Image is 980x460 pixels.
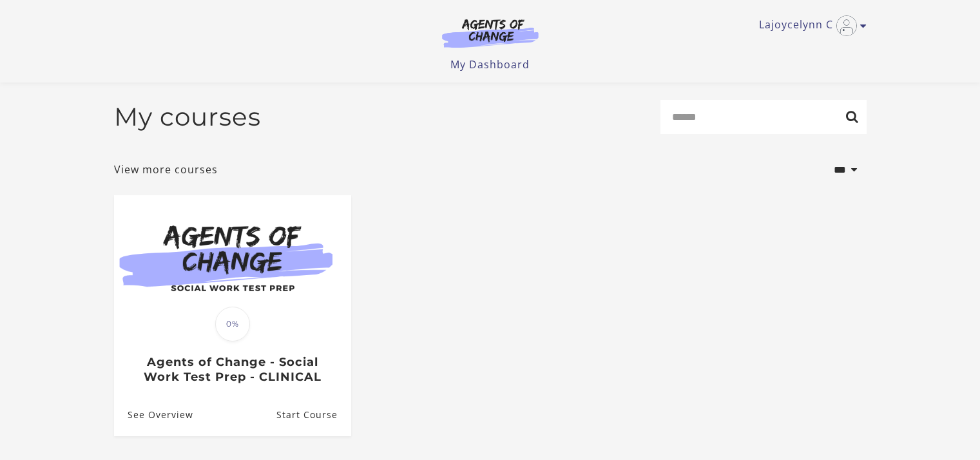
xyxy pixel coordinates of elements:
a: My Dashboard [450,57,530,72]
a: Toggle menu [759,15,860,36]
img: Agents of Change Logo [428,18,552,48]
span: 0% [215,307,250,341]
a: Agents of Change - Social Work Test Prep - CLINICAL: See Overview [114,394,193,436]
h2: My courses [114,102,261,132]
a: View more courses [114,162,218,177]
a: Agents of Change - Social Work Test Prep - CLINICAL: Resume Course [276,394,351,436]
h3: Agents of Change - Social Work Test Prep - CLINICAL [128,355,337,384]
